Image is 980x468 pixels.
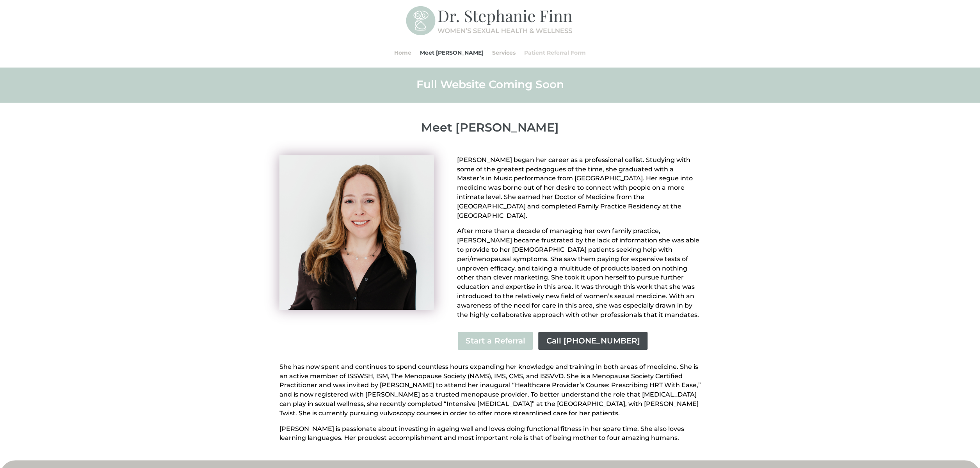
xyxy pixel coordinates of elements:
[457,226,701,319] p: After more than a decade of managing her own family practice, [PERSON_NAME] became frustrated by ...
[279,121,701,135] p: Meet [PERSON_NAME]
[492,38,516,68] a: Services
[457,331,534,351] a: Start a Referral
[524,38,586,68] a: Patient Referral Form
[279,362,701,424] p: She has now spent and continues to spend countless hours expanding her knowledge and training in ...
[279,77,701,95] h2: Full Website Coming Soon
[457,155,701,227] p: [PERSON_NAME] began her career as a professional cellist. Studying with some of the greatest peda...
[394,38,411,68] a: Home
[279,424,701,443] p: [PERSON_NAME] is passionate about investing in ageing well and loves doing functional fitness in ...
[279,155,434,310] img: Stephanie Finn Headshot 02
[537,331,648,351] a: Call [PHONE_NUMBER]
[420,38,484,68] a: Meet [PERSON_NAME]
